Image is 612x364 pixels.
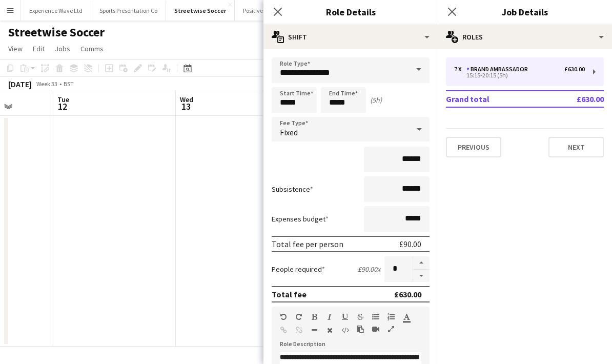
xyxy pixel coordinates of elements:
[387,325,395,333] button: Fullscreen
[413,270,430,282] button: Decrease
[466,66,532,73] div: Brand Ambassador
[263,25,438,49] div: Shift
[564,66,585,73] div: £630.00
[372,325,379,333] button: Insert video
[166,1,235,21] button: Streetwise Soccer
[341,313,349,321] button: Underline
[34,80,59,88] span: Week 33
[446,91,543,107] td: Grand total
[80,44,104,53] span: Comms
[235,1,301,21] button: Positive Experience
[387,313,395,321] button: Ordered List
[454,66,466,73] div: 7 x
[64,80,74,88] div: BST
[399,239,421,249] div: £90.00
[8,44,23,53] span: View
[357,313,364,321] button: Strikethrough
[21,1,91,21] button: Experience Wave Ltd
[358,265,380,274] div: £90.00 x
[272,239,343,249] div: Total fee per person
[438,25,612,49] div: Roles
[8,25,105,40] h1: Streetwise Soccer
[413,256,430,270] button: Increase
[29,42,49,55] a: Edit
[8,79,32,89] div: [DATE]
[263,5,438,18] h3: Role Details
[55,44,70,53] span: Jobs
[280,313,287,321] button: Undo
[272,289,307,299] div: Total fee
[178,100,193,112] span: 13
[280,127,298,137] span: Fixed
[4,42,27,55] a: View
[51,42,74,55] a: Jobs
[56,100,69,112] span: 12
[372,313,379,321] button: Unordered List
[33,44,45,53] span: Edit
[311,326,318,334] button: Horizontal Line
[326,326,333,334] button: Clear Formatting
[57,95,69,104] span: Tue
[357,325,364,333] button: Paste as plain text
[341,326,349,334] button: HTML Code
[272,185,313,194] label: Subsistence
[454,73,585,78] div: 15:15-20:15 (5h)
[548,137,604,157] button: Next
[76,42,108,55] a: Comms
[543,91,604,107] td: £630.00
[394,289,421,299] div: £630.00
[295,313,302,321] button: Redo
[272,265,325,274] label: People required
[91,1,166,21] button: Sports Presentation Co
[403,313,410,321] button: Text Color
[272,214,329,224] label: Expenses budget
[326,313,333,321] button: Italic
[446,137,501,157] button: Previous
[438,5,612,18] h3: Job Details
[370,95,382,105] div: (5h)
[311,313,318,321] button: Bold
[180,95,193,104] span: Wed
